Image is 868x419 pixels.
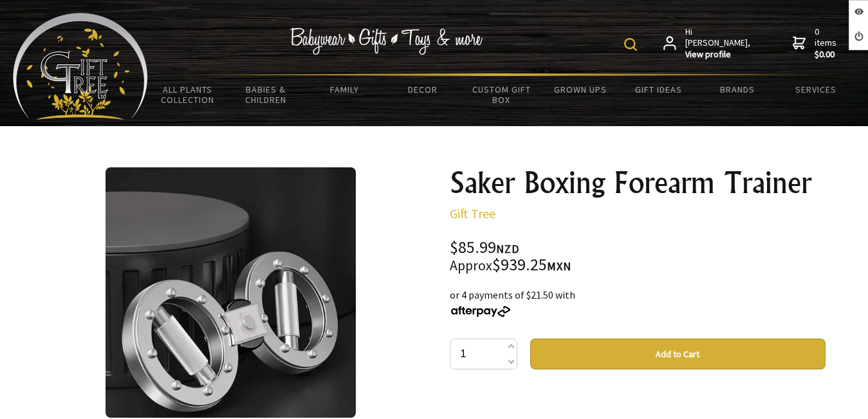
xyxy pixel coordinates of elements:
[383,76,462,103] a: Decor
[685,49,752,61] strong: View profile
[815,26,839,61] span: 0 items
[290,28,483,55] img: Babywear - Gifts - Toys & more
[450,287,826,318] div: or 4 payments of $21.50 with
[620,76,698,103] a: Gift Ideas
[685,26,752,61] span: Hi [PERSON_NAME],
[305,76,383,103] a: Family
[450,239,826,274] div: $85.99 $939.25
[777,76,855,103] a: Services
[624,38,637,51] img: product search
[450,167,826,198] h1: Saker Boxing Forearm Trainer
[148,76,226,113] a: All Plants Collection
[663,26,752,61] a: Hi [PERSON_NAME],View profile
[793,26,839,61] a: 0 items$0.00
[450,205,495,221] a: Gift Tree
[450,257,492,274] small: Approx
[226,76,305,113] a: Babies & Children
[530,339,826,369] button: Add to Cart
[815,49,839,61] strong: $0.00
[547,259,571,274] span: MXN
[450,306,512,317] img: Afterpay
[698,76,777,103] a: Brands
[496,241,519,256] span: NZD
[13,13,148,120] img: Babyware - Gifts - Toys and more...
[462,76,540,113] a: Custom Gift Box
[541,76,620,103] a: Grown Ups
[106,167,356,418] img: Saker Boxing Forearm Trainer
